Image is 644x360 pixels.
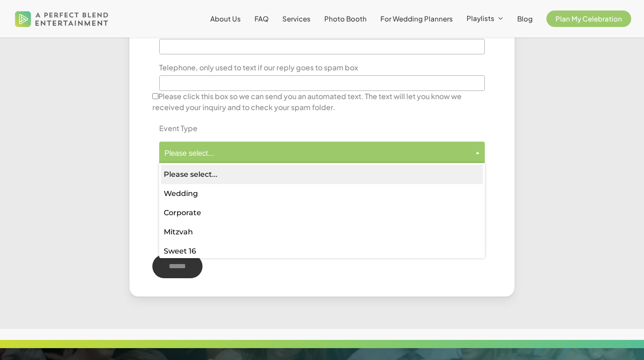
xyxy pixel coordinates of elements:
[282,15,311,22] a: Services
[517,14,533,23] span: Blog
[152,93,158,99] input: Please click this box so we can send you an automated text. The text will let you know we receive...
[546,15,631,22] a: Plan My Celebration
[254,15,269,22] a: FAQ
[152,91,491,113] label: Please click this box so we can send you an automated text. The text will let you know we receive...
[380,14,453,23] span: For Wedding Planners
[161,184,483,203] li: Wedding
[161,242,483,261] li: Sweet 16
[159,142,484,165] span: Please select...
[160,149,484,158] span: Please select...
[161,165,483,184] li: Please select...
[517,15,533,22] a: Blog
[152,62,365,73] label: Telephone, only used to text if our reply goes to spam box
[161,203,483,222] li: Corporate
[210,15,241,22] a: About Us
[380,15,453,22] a: For Wedding Planners
[161,222,483,242] li: Mitzvah
[210,14,241,23] span: About Us
[13,4,111,34] img: A Perfect Blend Entertainment
[556,14,622,23] span: Plan My Celebration
[152,207,261,218] label: How did you hear about us?
[152,171,210,182] label: Venue Name
[152,123,204,134] label: Event Type
[282,14,311,23] span: Services
[467,15,504,23] a: Playlists
[467,14,494,22] span: Playlists
[324,15,367,22] a: Photo Booth
[324,14,367,23] span: Photo Booth
[254,14,269,23] span: FAQ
